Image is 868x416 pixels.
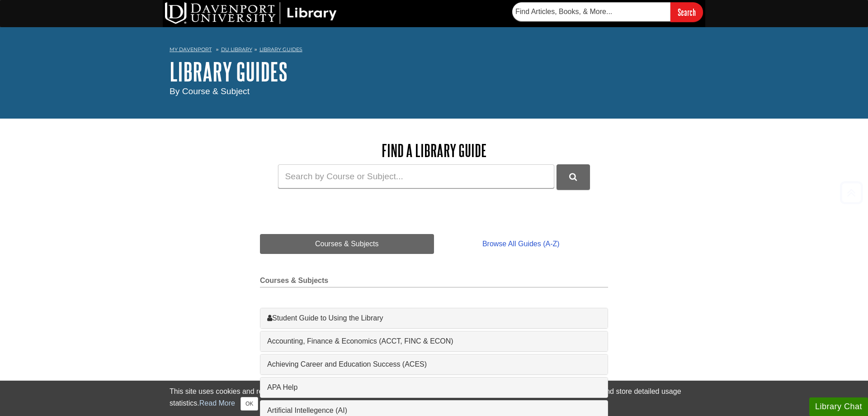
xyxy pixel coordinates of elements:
a: Courses & Subjects [260,234,434,254]
input: Search [670,2,703,22]
button: Close [241,397,258,411]
a: DU Library [221,46,252,53]
a: Back to Top [837,186,866,199]
nav: breadcrumb [170,43,698,58]
a: Library Guides [259,46,302,53]
a: APA Help [267,382,601,393]
a: Achieving Career and Education Success (ACES) [267,359,601,370]
div: By Course & Subject [170,85,698,98]
a: Student Guide to Using the Library [267,313,601,324]
a: Browse All Guides (A-Z) [434,234,608,254]
a: Read More [199,399,235,407]
div: This site uses cookies and records your IP address for usage statistics. Additionally, we use Goo... [170,386,698,411]
button: Library Chat [809,397,868,416]
a: Artificial Intellegence (AI) [267,405,601,416]
h1: Library Guides [170,58,698,85]
a: Accounting, Finance & Economics (ACCT, FINC & ECON) [267,336,601,347]
a: My Davenport [170,46,212,53]
img: DU Library [165,2,337,24]
form: Searches DU Library's articles, books, and more [512,2,703,22]
h2: Courses & Subjects [260,277,608,287]
h2: Find a Library Guide [260,141,608,160]
input: Find Articles, Books, & More... [512,2,670,21]
input: Search by Course or Subject... [278,164,554,188]
i: Search Library Guides [569,173,577,181]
